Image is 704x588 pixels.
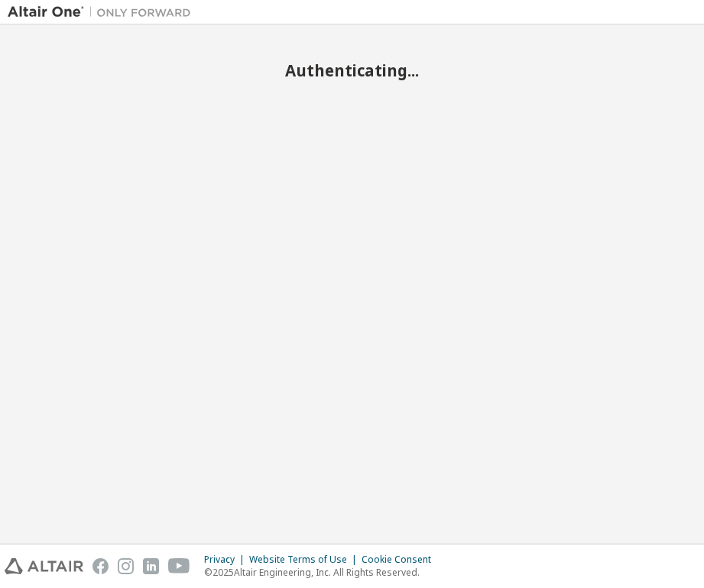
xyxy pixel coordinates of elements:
img: facebook.svg [92,558,109,574]
div: Privacy [204,554,249,566]
img: linkedin.svg [143,558,159,574]
h2: Authenticating... [8,60,696,80]
img: instagram.svg [118,558,134,574]
p: © 2025 Altair Engineering, Inc. All Rights Reserved. [204,566,440,579]
img: Altair One [8,5,199,20]
div: Cookie Consent [362,554,440,566]
div: Website Terms of Use [249,554,362,566]
img: youtube.svg [168,558,190,574]
img: altair_logo.svg [5,558,83,574]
